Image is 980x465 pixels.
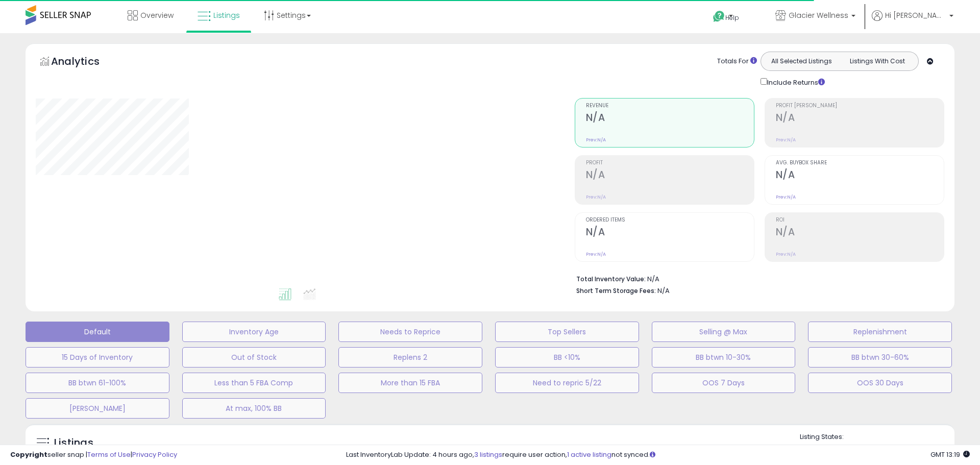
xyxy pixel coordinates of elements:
div: Totals For [717,57,757,66]
h2: N/A [586,226,754,240]
small: Prev: N/A [776,137,796,143]
strong: Copyright [10,450,47,459]
span: Revenue [586,103,754,109]
button: Out of Stock [182,347,326,368]
button: At max, 100% BB [182,398,326,419]
button: OOS 7 Days [652,373,796,393]
h5: Analytics [51,54,119,71]
b: Total Inventory Value: [576,275,646,283]
small: Prev: N/A [776,251,796,257]
li: N/A [576,272,937,284]
button: [PERSON_NAME] [26,398,169,419]
button: BB btwn 61-100% [26,373,169,393]
button: Needs to Reprice [338,322,482,342]
span: Glacier Wellness [789,10,848,20]
div: Include Returns [753,76,837,88]
h2: N/A [586,169,754,183]
span: Profit [PERSON_NAME] [776,103,944,109]
button: Inventory Age [182,322,326,342]
button: Replens 2 [338,347,482,368]
h2: N/A [776,226,944,240]
small: Prev: N/A [776,194,796,200]
span: Help [725,13,739,22]
button: Default [26,322,169,342]
b: Short Term Storage Fees: [576,286,656,295]
button: 15 Days of Inventory [26,347,169,368]
span: Hi [PERSON_NAME] [885,10,946,20]
span: Listings [213,10,240,20]
a: Hi [PERSON_NAME] [872,10,953,33]
button: All Selected Listings [764,55,840,68]
small: Prev: N/A [586,251,606,257]
span: N/A [657,286,670,296]
span: Overview [140,10,174,20]
div: seller snap | | [10,450,177,460]
button: More than 15 FBA [338,373,482,393]
span: Avg. Buybox Share [776,160,944,166]
button: BB btwn 10-30% [652,347,796,368]
h2: N/A [586,112,754,126]
button: Replenishment [808,322,952,342]
a: Help [705,3,759,33]
i: Get Help [713,10,725,23]
button: BB <10% [495,347,639,368]
h2: N/A [776,112,944,126]
button: BB btwn 30-60% [808,347,952,368]
button: Listings With Cost [839,55,915,68]
button: Selling @ Max [652,322,796,342]
small: Prev: N/A [586,137,606,143]
small: Prev: N/A [586,194,606,200]
span: Profit [586,160,754,166]
span: ROI [776,217,944,223]
button: Top Sellers [495,322,639,342]
h2: N/A [776,169,944,183]
button: Less than 5 FBA Comp [182,373,326,393]
span: Ordered Items [586,217,754,223]
button: OOS 30 Days [808,373,952,393]
button: Need to repric 5/22 [495,373,639,393]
